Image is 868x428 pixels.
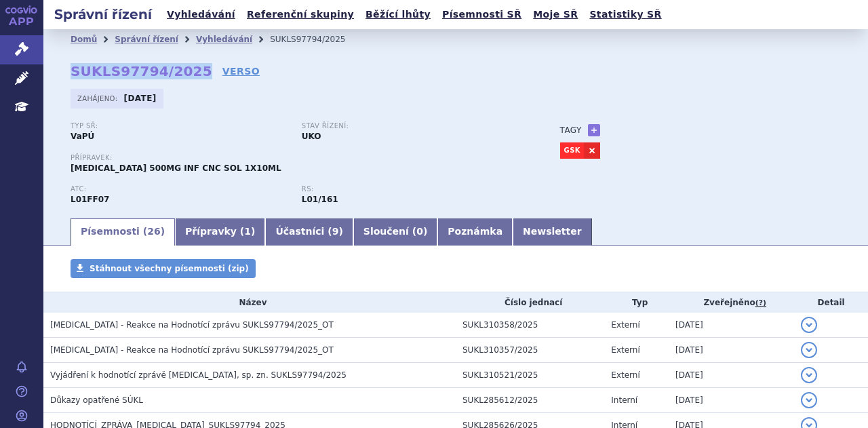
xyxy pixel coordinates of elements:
[50,395,143,405] span: Důkazy opatřené SÚKL
[50,320,334,330] span: Jemperli - Reakce na Hodnotící zprávu SUKLS97794/2025_OT
[90,264,249,273] span: Stáhnout všechny písemnosti (zip)
[416,226,423,237] span: 0
[196,35,252,44] a: Vyhledávání
[175,218,265,246] a: Přípravky (1)
[124,94,157,103] strong: [DATE]
[611,370,639,380] span: Externí
[604,292,669,313] th: Typ
[302,122,519,130] p: Stav řízení:
[71,163,281,173] span: [MEDICAL_DATA] 500MG INF CNC SOL 1X10ML
[332,226,339,237] span: 9
[794,292,868,313] th: Detail
[456,338,604,363] td: SUKL310357/2025
[456,388,604,413] td: SUKL285612/2025
[302,132,321,141] strong: UKO
[270,29,363,50] li: SUKLS97794/2025
[437,218,513,246] a: Poznámka
[361,5,435,24] a: Běžící lhůty
[560,142,584,159] a: GSK
[801,367,817,383] button: detail
[71,122,288,130] p: Typ SŘ:
[50,345,334,355] span: Jemperli - Reakce na Hodnotící zprávu SUKLS97794/2025_OT
[669,313,794,338] td: [DATE]
[801,392,817,408] button: detail
[456,292,604,313] th: Číslo jednací
[560,122,582,138] h3: Tagy
[611,395,637,405] span: Interní
[71,185,288,193] p: ATC:
[585,5,665,24] a: Statistiky SŘ
[669,363,794,388] td: [DATE]
[50,370,347,380] span: Vyjádření k hodnotící zprávě JEMPERLI, sp. zn. SUKLS97794/2025
[456,313,604,338] td: SUKL310358/2025
[801,317,817,333] button: detail
[588,124,600,136] a: +
[71,132,94,141] strong: VaPÚ
[222,64,260,78] a: VERSO
[265,218,353,246] a: Účastníci (9)
[353,218,437,246] a: Sloučení (0)
[71,63,212,79] strong: SUKLS97794/2025
[244,226,251,237] span: 1
[71,195,109,204] strong: DOSTARLIMAB
[438,5,526,24] a: Písemnosti SŘ
[529,5,582,24] a: Moje SŘ
[71,259,256,278] a: Stáhnout všechny písemnosti (zip)
[43,5,163,24] h2: Správní řízení
[755,298,766,308] abbr: (?)
[611,320,639,330] span: Externí
[611,345,639,355] span: Externí
[71,154,533,162] p: Přípravek:
[669,292,794,313] th: Zveřejněno
[302,185,519,193] p: RS:
[801,342,817,358] button: detail
[456,363,604,388] td: SUKL310521/2025
[669,338,794,363] td: [DATE]
[71,35,97,44] a: Domů
[513,218,592,246] a: Newsletter
[43,292,456,313] th: Název
[77,93,120,104] span: Zahájeno:
[243,5,358,24] a: Referenční skupiny
[115,35,178,44] a: Správní řízení
[669,388,794,413] td: [DATE]
[302,195,338,204] strong: dostarlimab
[71,218,175,246] a: Písemnosti (26)
[147,226,160,237] span: 26
[163,5,239,24] a: Vyhledávání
